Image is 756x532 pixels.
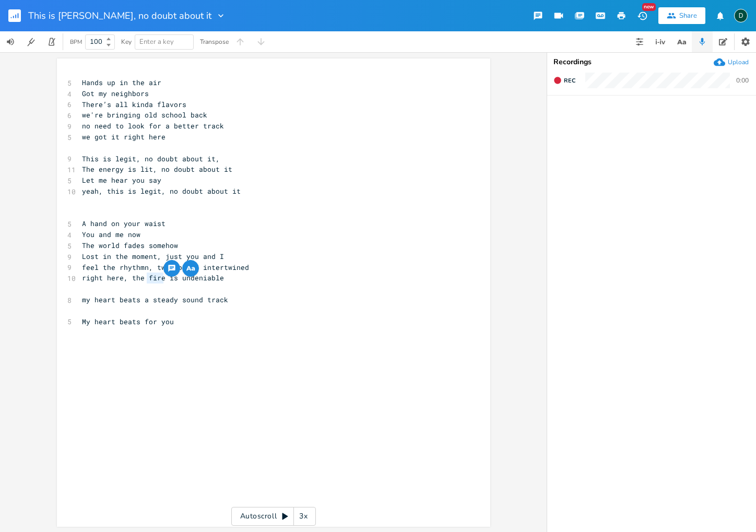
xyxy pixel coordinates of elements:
[82,78,161,87] span: Hands up in the air
[294,507,313,526] div: 3x
[82,164,232,174] span: The energy is lit, no doubt about it
[632,6,653,25] button: New
[82,241,178,250] span: The world fades somehow
[82,219,166,228] span: A hand on your waist
[564,77,575,85] span: Rec
[82,110,207,120] span: we're bringing old school back
[28,11,211,20] span: This is [PERSON_NAME], no doubt about it
[82,186,241,196] span: yeah, this is legit, no doubt about it
[734,9,748,22] div: Donna Britton Bukevicz
[734,4,748,28] button: D
[679,11,697,20] div: Share
[82,230,140,239] span: You and me now
[70,39,82,45] div: BPM
[642,3,656,11] div: New
[553,58,750,66] div: Recordings
[200,39,229,45] div: Transpose
[82,252,224,261] span: Lost in the moment, just you and I
[82,100,186,109] span: There’s all kinda flavors
[82,273,224,282] span: right here, the fire is undeniable
[82,295,228,304] span: my heart beats a steady sound track
[121,39,132,45] div: Key
[82,89,149,98] span: Got my neighbors
[231,507,316,526] div: Autoscroll
[139,37,174,46] span: Enter a key
[658,7,705,24] button: Share
[82,317,174,326] span: My heart beats for you
[736,77,749,84] div: 0:00
[549,72,580,89] button: Rec
[82,175,161,185] span: Let me hear you say
[82,121,224,131] span: no need to look for a better track
[714,56,749,68] button: Upload
[82,132,166,141] span: we got it right here
[82,154,220,163] span: This is legit, no doubt about it,
[728,58,749,66] div: Upload
[82,263,249,272] span: feel the rhythmn, two bodies intertwined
